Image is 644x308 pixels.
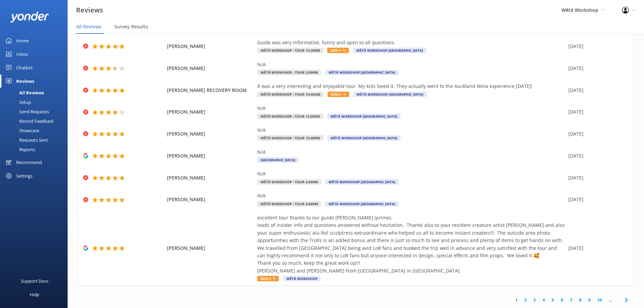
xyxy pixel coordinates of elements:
span: [PERSON_NAME] RECOVERY ROOM [167,87,254,94]
div: [DATE] [568,87,625,94]
h3: Reviews [76,5,103,16]
div: N/A [257,126,565,134]
span: Wētā Workshop - Tour 10:40am [257,92,324,97]
span: ... [605,297,615,303]
div: Record Feedback [4,116,54,126]
span: [PERSON_NAME] [167,108,254,116]
div: [DATE] [568,65,625,72]
span: Wētā Workshop - Tour 12:40pm [257,135,323,141]
span: [PERSON_NAME] [167,65,254,72]
span: Wētā Workshop [GEOGRAPHIC_DATA] [353,92,427,97]
div: Showcase [4,126,39,135]
a: 2 [521,297,530,303]
div: [DATE] [568,130,625,138]
div: Support Docs [21,274,48,288]
div: Reviews [16,74,34,88]
a: 7 [567,297,576,303]
div: Recommend [16,156,42,169]
span: Wētā Workshop - Tour 3:00pm [257,201,321,207]
div: Settings [16,169,32,183]
a: Record Feedback [4,116,68,126]
span: [PERSON_NAME] [167,152,254,160]
div: N/A [257,104,565,112]
span: Wētā Workshop [562,7,598,13]
div: Help [30,288,39,301]
div: Home [16,34,29,47]
div: Reports [4,145,35,154]
div: N/A [257,192,565,199]
div: [DATE] [568,152,625,160]
a: 10 [594,297,605,303]
span: All Reviews [76,23,101,30]
span: Wētā Workshop - Tour 2:00pm [257,70,321,75]
div: Setup [4,97,31,107]
span: Wētā Workshop - Tour 12:00pm [257,114,323,119]
span: Reply [327,48,349,53]
div: Requests Sent [4,135,48,145]
span: [PERSON_NAME] [167,196,254,203]
div: [DATE] [568,196,625,203]
span: Reply [257,276,279,281]
span: [PERSON_NAME] [167,244,254,252]
div: It was a very interesting and enjoyable tour. My kids loved it. They actually went to the Aucklan... [257,82,565,90]
span: Wētā Workshop [GEOGRAPHIC_DATA] [327,135,401,141]
div: excellent tour thanks to our guide [PERSON_NAME] (prime), loads of insider info and questions ans... [257,214,565,275]
span: Wētā Workshop - Tour 12:20pm [257,48,323,53]
div: N/A [257,148,565,156]
span: Wētā Workshop [GEOGRAPHIC_DATA] [353,48,426,53]
a: Showcase [4,126,68,135]
div: Chatbot [16,61,33,74]
a: 6 [557,297,567,303]
div: [DATE] [568,108,625,116]
div: [DATE] [568,43,625,50]
a: Requests Sent [4,135,68,145]
a: Reports [4,145,68,154]
a: 4 [539,297,548,303]
a: 1 [512,297,521,303]
span: Wētā Workshop [GEOGRAPHIC_DATA] [325,179,399,185]
span: [GEOGRAPHIC_DATA] [257,157,299,163]
div: All Reviews [4,88,44,97]
span: Wētā Workshop [283,276,321,281]
span: Wētā Workshop [GEOGRAPHIC_DATA] [327,114,401,119]
a: Setup [4,97,68,107]
a: 3 [530,297,539,303]
img: yonder-white-logo.png [10,11,49,23]
span: Survey Results [114,23,148,30]
span: [PERSON_NAME] [167,43,254,50]
span: [PERSON_NAME] [167,130,254,138]
div: Inbox [16,47,28,61]
a: 8 [576,297,585,303]
div: N/A [257,61,565,68]
div: Guide was very informative, funny and open to all questions. [257,39,565,46]
a: Send Requests [4,107,68,116]
a: 9 [585,297,594,303]
span: Wētā Workshop [GEOGRAPHIC_DATA] [325,201,399,207]
div: N/A [257,170,565,177]
span: Wētā Workshop - Tour 3:00pm [257,179,321,185]
div: [DATE] [568,174,625,182]
span: Reply [328,92,349,97]
div: Send Requests [4,107,49,116]
a: All Reviews [4,88,68,97]
div: [DATE] [568,244,625,252]
span: [PERSON_NAME] [167,174,254,182]
a: 5 [548,297,557,303]
span: Wētā Workshop [GEOGRAPHIC_DATA] [325,70,399,75]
